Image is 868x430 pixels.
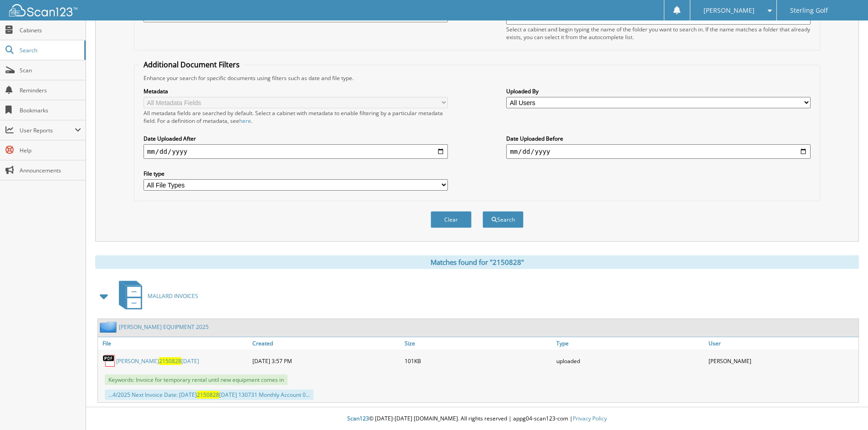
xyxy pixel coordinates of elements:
[139,60,244,70] legend: Additional Document Filters
[20,147,81,154] span: Help
[402,337,555,349] a: Size
[105,374,288,385] span: Keywords: Invoice for temporary rental until new equipment comes in
[144,170,448,177] label: File type
[483,211,524,228] button: Search
[148,292,198,300] span: MALLARD INVOICES
[197,391,219,399] span: 2150828
[506,144,811,159] input: end
[790,8,828,13] span: Sterling Golf
[144,87,448,95] label: Metadata
[20,86,81,94] span: Reminders
[573,415,607,422] a: Privacy Policy
[431,211,472,228] button: Clear
[113,278,198,314] a: MALLARD INVOICES
[100,321,119,333] img: folder2.png
[139,74,815,82] div: Enhance your search for specific documents using filters such as date and file type.
[20,106,81,114] span: Bookmarks
[20,46,80,54] span: Search
[103,354,116,368] img: PDF.png
[116,357,199,365] a: [PERSON_NAME]2150828[DATE]
[20,26,81,34] span: Cabinets
[506,135,811,142] label: Date Uploaded Before
[159,357,181,365] span: 2150828
[706,352,858,370] div: [PERSON_NAME]
[706,337,858,349] a: User
[9,4,77,16] img: scan123-logo-white.svg
[98,337,250,349] a: File
[144,144,448,159] input: start
[554,337,706,349] a: Type
[20,66,81,74] span: Scan
[95,255,859,269] div: Matches found for "2150828"
[506,87,811,95] label: Uploaded By
[704,8,755,13] span: [PERSON_NAME]
[144,135,448,142] label: Date Uploaded After
[144,109,448,125] div: All metadata fields are searched by default. Select a cabinet with metadata to enable filtering b...
[402,352,555,370] div: 101KB
[554,352,706,370] div: uploaded
[20,167,81,174] span: Announcements
[86,408,868,430] div: © [DATE]-[DATE] [DOMAIN_NAME]. All rights reserved | appg04-scan123-com |
[347,415,369,422] span: Scan123
[119,323,209,331] a: [PERSON_NAME] EQUIPMENT 2025
[250,352,402,370] div: [DATE] 3:57 PM
[250,337,402,349] a: Created
[822,386,868,430] iframe: Chat Widget
[506,25,811,41] div: Select a cabinet and begin typing the name of the folder you want to search in. If the name match...
[105,390,313,400] div: ...4/2025 Next Invoice Date: [DATE] [DATE] 130731 Monthly Account 0...
[239,117,251,125] a: here
[20,126,75,134] span: User Reports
